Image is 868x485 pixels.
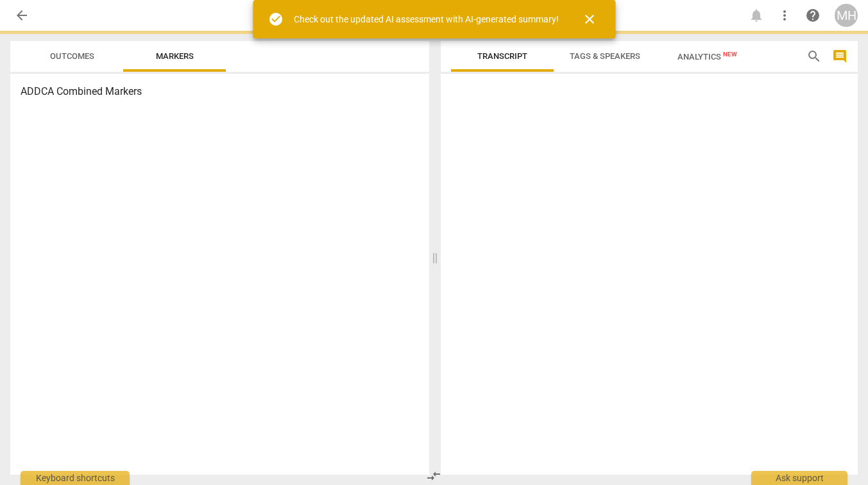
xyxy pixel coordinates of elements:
[294,13,559,26] div: Check out the updated AI assessment with AI-generated summary!
[832,49,847,64] span: comment
[804,46,824,67] button: Search
[268,12,284,27] span: check_circle
[777,8,792,23] span: more_vert
[570,51,640,61] span: Tags & Speakers
[156,51,194,61] span: Markers
[723,51,737,58] span: New
[574,4,605,35] button: Close
[21,84,419,99] h3: ADDCA Combined Markers
[806,49,822,64] span: search
[426,468,441,484] span: compare_arrows
[751,471,847,485] div: Ask support
[830,46,850,67] button: Show/Hide comments
[477,51,527,61] span: Transcript
[835,4,858,27] button: MH
[50,51,94,61] span: Outcomes
[801,4,824,27] a: Help
[582,12,597,27] span: close
[805,8,821,23] span: help
[21,471,130,485] div: Keyboard shortcuts
[14,8,30,23] span: arrow_back
[677,52,737,62] span: Analytics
